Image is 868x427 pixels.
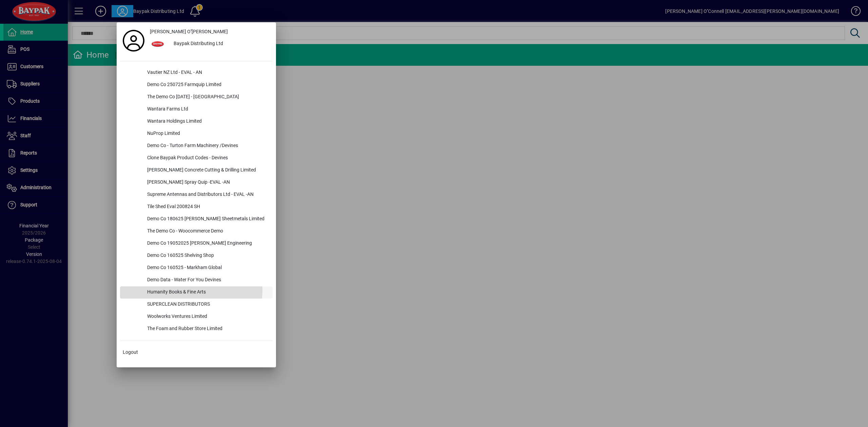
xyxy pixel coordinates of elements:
div: Demo Co 250725 Farmquip Limited [142,79,273,91]
button: Tile Shed Eval 200824 SH [120,201,273,213]
div: Vautier NZ Ltd - EVAL - AN [142,67,273,79]
button: Demo Co 19052025 [PERSON_NAME] Engineering [120,238,273,250]
button: Vautier NZ Ltd - EVAL - AN [120,67,273,79]
button: Baypak Distributing Ltd [147,38,273,50]
button: Humanity Books & Fine Arts [120,286,273,299]
div: Demo Co 180625 [PERSON_NAME] Sheetmetals Limited [142,213,273,225]
button: NuProp Limited [120,128,273,140]
div: SUPERCLEAN DISTRIBUTORS [142,299,273,311]
button: Wantara Holdings Limited [120,116,273,128]
button: Clone Baypak Product Codes - Devines [120,152,273,164]
div: Woolworks Ventures Limited [142,311,273,323]
div: Humanity Books & Fine Arts [142,286,273,299]
button: Demo Co - Turton Farm Machinery /Devines [120,140,273,152]
button: The Demo Co [DATE] - [GEOGRAPHIC_DATA] [120,91,273,103]
div: Wantara Farms Ltd [142,103,273,116]
button: Wantara Farms Ltd [120,103,273,116]
div: [PERSON_NAME] Spray Quip -EVAL -AN [142,177,273,189]
button: [PERSON_NAME] Concrete Cutting & Drilling Limited [120,164,273,177]
button: [PERSON_NAME] Spray Quip -EVAL -AN [120,177,273,189]
button: The Foam and Rubber Store Limited [120,323,273,335]
button: Demo Data - Water For You Devines [120,274,273,286]
button: Supreme Antennas and Distributors Ltd - EVAL -AN [120,189,273,201]
div: Clone Baypak Product Codes - Devines [142,152,273,164]
div: Demo Data - Water For You Devines [142,274,273,286]
div: Demo Co - Turton Farm Machinery /Devines [142,140,273,152]
button: Demo Co 160525 Shelving Shop [120,250,273,262]
div: The Demo Co - Woocommerce Demo [142,225,273,238]
button: Demo Co 250725 Farmquip Limited [120,79,273,91]
button: Demo Co 160525 - Markham Global [120,262,273,274]
button: Demo Co 180625 [PERSON_NAME] Sheetmetals Limited [120,213,273,225]
button: Woolworks Ventures Limited [120,311,273,323]
div: Demo Co 19052025 [PERSON_NAME] Engineering [142,238,273,250]
button: SUPERCLEAN DISTRIBUTORS [120,299,273,311]
div: Baypak Distributing Ltd [168,38,273,50]
div: Demo Co 160525 Shelving Shop [142,250,273,262]
div: NuProp Limited [142,128,273,140]
div: Supreme Antennas and Distributors Ltd - EVAL -AN [142,189,273,201]
div: Demo Co 160525 - Markham Global [142,262,273,274]
div: The Demo Co [DATE] - [GEOGRAPHIC_DATA] [142,91,273,103]
a: [PERSON_NAME] O''[PERSON_NAME] [147,26,273,38]
button: Logout [120,346,273,359]
div: Tile Shed Eval 200824 SH [142,201,273,213]
span: Logout [123,349,138,356]
button: The Demo Co - Woocommerce Demo [120,225,273,238]
span: [PERSON_NAME] O''[PERSON_NAME] [150,28,228,35]
div: Wantara Holdings Limited [142,116,273,128]
div: The Foam and Rubber Store Limited [142,323,273,335]
div: [PERSON_NAME] Concrete Cutting & Drilling Limited [142,164,273,177]
a: Profile [120,35,147,47]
